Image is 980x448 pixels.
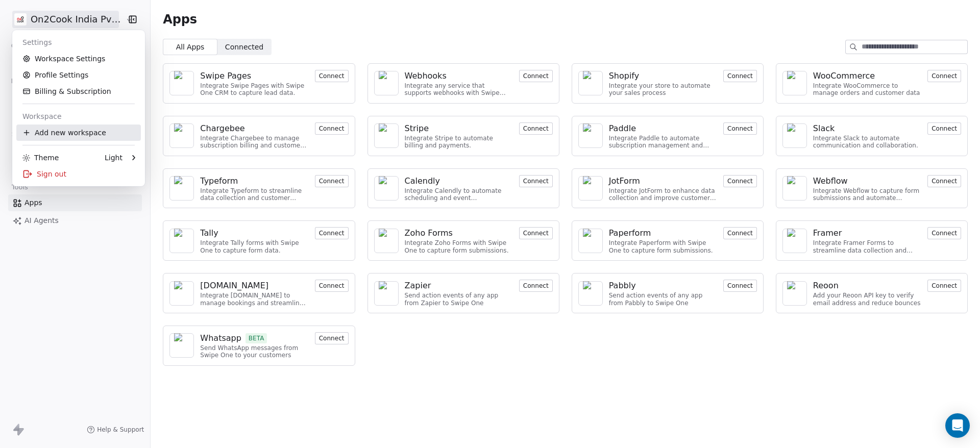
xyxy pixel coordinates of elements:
[16,108,141,125] div: Workspace
[22,153,59,163] div: Theme
[16,67,141,83] a: Profile Settings
[105,153,122,163] div: Light
[16,83,141,99] a: Billing & Subscription
[16,166,141,182] div: Sign out
[16,125,141,141] div: Add new workspace
[16,51,141,67] a: Workspace Settings
[16,34,141,51] div: Settings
